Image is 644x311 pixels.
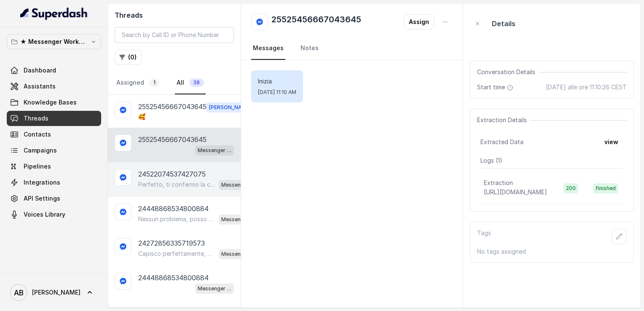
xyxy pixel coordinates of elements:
a: API Settings [7,191,101,206]
a: Assigned1 [115,72,161,94]
button: ★ Messenger Workspace [7,34,101,49]
span: Integrations [24,178,60,187]
p: 24448868534800884 [138,204,209,214]
span: Conversation Details [477,68,539,76]
span: Knowledge Bases [24,98,77,107]
p: Extraction [484,179,513,187]
span: [URL][DOMAIN_NAME] [484,188,547,196]
p: Messenger Metodo FESPA v2 [221,181,255,189]
a: Contacts [7,127,101,142]
a: Pipelines [7,159,101,174]
span: [PERSON_NAME] [207,102,254,113]
p: Capisco perfettamente, grazie a te per il tempo. Se in futuro vorrai riprendere il discorso, sarò... [138,249,215,258]
a: Campaigns [7,143,101,158]
span: Dashboard [24,66,56,75]
a: Knowledge Bases [7,95,101,110]
span: Contacts [24,130,51,139]
p: Inizia [258,77,296,86]
p: Messenger Metodo FESPA v2 [221,250,255,258]
a: Threads [7,111,101,126]
p: Details [492,19,515,29]
span: [DATE] 11:10 AM [258,89,296,96]
p: 24522074537427075 [138,169,206,179]
span: API Settings [24,194,60,203]
p: Logs ( 1 ) [480,156,623,165]
a: Assistants [7,79,101,94]
span: finished [593,183,618,193]
nav: Tabs [251,37,453,60]
span: Start time [477,83,515,91]
a: Voices Library [7,207,101,222]
span: 38 [189,78,204,87]
p: Messenger Metodo FESPA v2 [221,215,255,224]
a: All38 [175,72,206,94]
span: Extracted Data [480,138,523,146]
a: Dashboard [7,63,101,78]
a: [PERSON_NAME] [7,281,101,304]
a: Messages [251,37,285,60]
span: Extraction Details [477,116,530,124]
p: Perfetto, ti confermo la chiamata per [DATE] alle 17:00! Un nostro segretario ti chiamerà per ela... [138,180,215,189]
text: AB [14,288,24,297]
h2: 25525456667043645 [271,13,361,30]
span: 200 [563,183,578,193]
p: 25525456667043645 [138,134,207,145]
a: Notes [299,37,320,60]
button: Assign [404,14,434,29]
span: 1 [149,78,160,87]
p: ★ Messenger Workspace [20,37,88,47]
p: Messenger Metodo FESPA v2 [198,146,231,155]
span: Assistants [24,82,56,91]
p: Tags [477,229,491,244]
p: 24448868534800884 [138,273,209,283]
p: No tags assigned [477,247,627,256]
button: (0) [115,50,142,65]
nav: Tabs [115,72,234,94]
p: Nessun problema, posso chiederti il numero di telefono? Così organizziamo la chiamata nel giorno ... [138,215,215,223]
p: 🥰 [138,113,145,121]
p: 25525456667043645 [138,102,207,113]
span: Voices Library [24,210,65,219]
input: Search by Call ID or Phone Number [115,27,234,43]
span: [DATE] alle ore 11:10:26 CEST [546,83,627,91]
a: Integrations [7,175,101,190]
span: Pipelines [24,162,51,171]
span: [PERSON_NAME] [32,288,80,297]
span: Threads [24,114,48,123]
p: Messenger Metodo FESPA v2 [198,284,231,293]
p: 24272856335719573 [138,238,205,248]
span: Campaigns [24,146,57,155]
button: view [599,134,623,150]
h2: Threads [115,10,234,20]
img: light.svg [20,7,88,20]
